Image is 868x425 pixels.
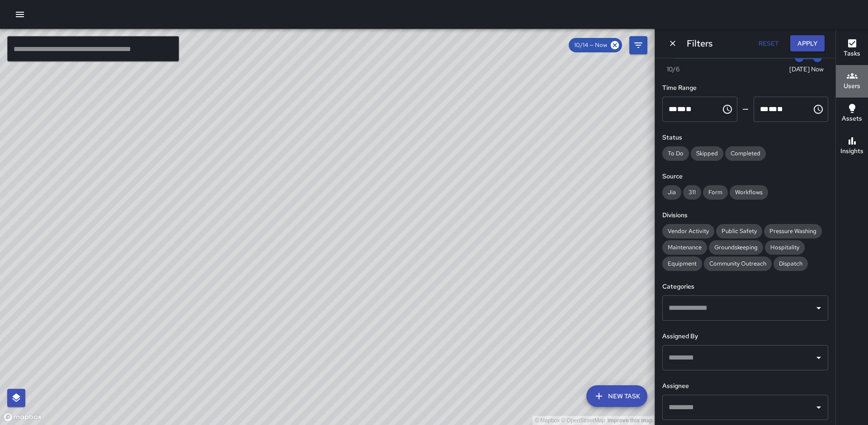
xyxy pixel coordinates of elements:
[662,149,689,158] span: To Do
[704,259,772,268] span: Community Outreach
[662,185,681,200] div: Jia
[844,81,860,91] h6: Users
[703,185,728,200] div: Form
[730,185,768,200] div: Workflows
[683,185,701,200] div: 311
[842,114,862,124] h6: Assets
[569,38,622,52] div: 10/14 — Now
[662,210,828,220] h6: Divisions
[790,35,825,52] button: Apply
[844,49,860,59] h6: Tasks
[667,65,679,74] span: 10/6
[764,224,822,238] div: Pressure Washing
[812,401,825,414] button: Open
[709,240,763,255] div: Groundskeeping
[662,282,828,292] h6: Categories
[725,149,766,158] span: Completed
[789,65,810,74] span: [DATE]
[836,33,868,65] button: Tasks
[765,240,805,255] div: Hospitality
[809,100,827,118] button: Choose time, selected time is 11:59 PM
[662,146,689,161] div: To Do
[629,36,647,54] button: Filters
[718,100,736,118] button: Choose time, selected time is 12:00 AM
[836,65,868,98] button: Users
[662,224,714,238] div: Vendor Activity
[662,83,828,93] h6: Time Range
[812,302,825,314] button: Open
[709,243,763,252] span: Groundskeeping
[691,146,723,161] div: Skipped
[836,98,868,130] button: Assets
[716,227,762,236] span: Public Safety
[730,188,768,197] span: Workflows
[774,257,808,271] div: Dispatch
[764,227,822,236] span: Pressure Washing
[569,41,613,50] span: 10/14 — Now
[686,106,692,112] span: Meridiem
[840,146,863,156] h6: Insights
[687,36,712,51] h6: Filters
[769,106,777,112] span: Minutes
[811,65,824,74] span: Now
[662,332,828,341] h6: Assigned By
[662,188,681,197] span: Jia
[760,106,769,112] span: Hours
[662,133,828,143] h6: Status
[777,106,783,112] span: Meridiem
[812,351,825,364] button: Open
[716,224,762,238] div: Public Safety
[669,106,677,112] span: Hours
[662,259,702,268] span: Equipment
[586,385,647,407] button: New Task
[662,240,707,255] div: Maintenance
[666,37,679,50] button: Dismiss
[683,188,701,197] span: 311
[774,259,808,268] span: Dispatch
[703,188,728,197] span: Form
[725,146,766,161] div: Completed
[662,172,828,182] h6: Source
[765,243,805,252] span: Hospitality
[836,130,868,163] button: Insights
[754,35,783,52] button: Reset
[677,106,686,112] span: Minutes
[691,149,723,158] span: Skipped
[704,257,772,271] div: Community Outreach
[662,227,714,236] span: Vendor Activity
[662,257,702,271] div: Equipment
[662,381,828,391] h6: Assignee
[662,243,707,252] span: Maintenance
